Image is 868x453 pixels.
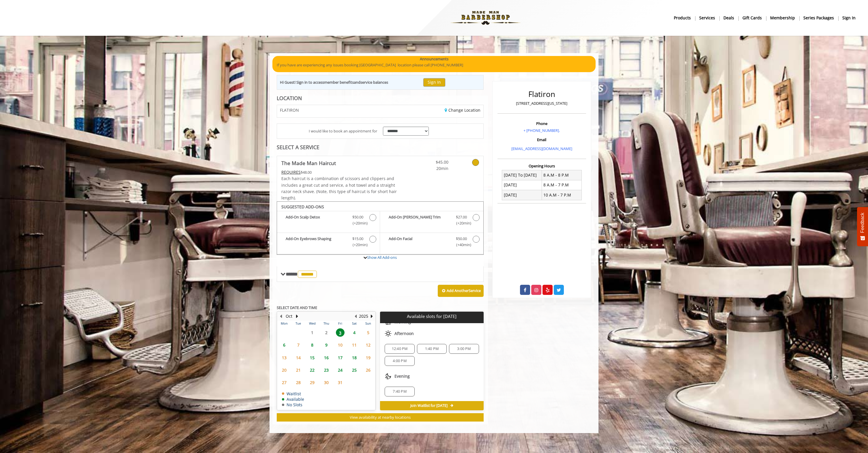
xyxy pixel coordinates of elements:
span: 6 [280,341,289,349]
td: Select day20 [277,364,291,376]
span: 25 [350,366,359,374]
td: Select day3 [333,326,347,339]
span: $45.00 [414,159,448,165]
span: 15 [308,353,317,362]
span: 4:00 PM [393,359,406,363]
b: Add-On Scalp Detox [286,214,347,226]
span: 13 [280,353,289,362]
span: 19 [364,353,373,362]
button: Feedback - Show survey [857,207,868,246]
label: Add-On Facial [383,236,480,249]
span: 8 [308,341,317,349]
span: 31 [336,378,345,387]
span: Feedback [860,213,865,233]
h3: Phone [499,121,585,126]
label: Add-On Scalp Detox [280,214,377,228]
span: 7:40 PM [393,389,406,394]
span: $15.00 [352,236,363,242]
span: 11 [350,341,359,349]
span: 12 [364,341,373,349]
b: Add-On [PERSON_NAME] Trim [389,214,450,226]
span: (+40min ) [453,242,470,248]
span: 5 [364,328,373,337]
div: Hi Guest! Sign in to access and [280,79,388,85]
span: 20min [414,165,448,172]
div: 1:40 PM [417,344,447,354]
td: Select day8 [305,339,319,351]
button: Add AnotherService [438,285,484,297]
span: 1:40 PM [425,347,439,351]
b: SUGGESTED ADD-ONS [281,204,324,209]
button: Sign In [423,78,445,87]
span: (+20min ) [349,220,366,226]
td: Select day28 [291,376,305,389]
td: Select day26 [361,364,375,376]
td: [DATE] To [DATE] [502,170,542,180]
td: 8 A.M - 8 P.M [542,170,581,180]
h2: Flatiron [499,90,585,98]
h3: Opening Hours [497,164,586,168]
h3: Email [499,138,585,142]
p: Available slots for [DATE] [382,314,481,319]
td: Select day12 [361,339,375,351]
td: Select day23 [319,364,333,376]
span: 14 [294,353,303,362]
b: sign in [842,15,856,21]
div: 3:00 PM [449,344,479,354]
td: [DATE] [502,180,542,190]
button: Previous Month [278,313,283,319]
td: 10 A.M - 7 P.M [542,190,581,200]
a: Gift cardsgift cards [738,14,766,22]
button: Previous Year [353,313,358,319]
span: 10 [336,341,345,349]
div: The Made Man Haircut Add-onS [277,201,484,255]
b: The Made Man Haircut [281,159,336,167]
th: Sat [347,321,361,326]
b: gift cards [742,15,762,21]
span: $27.00 [456,214,467,220]
span: FLATIRON [280,108,299,112]
span: I would like to book an appointment for [309,128,377,134]
span: 3:00 PM [457,347,471,351]
span: Evening [394,374,410,379]
span: 20 [280,366,289,374]
td: Select day29 [305,376,319,389]
span: 23 [322,366,331,374]
th: Fri [333,321,347,326]
th: Tue [291,321,305,326]
b: Announcements [420,56,448,62]
b: Add-On Facial [389,236,450,248]
button: 2025 [359,313,368,319]
td: 8 A.M - 7 P.M [542,180,581,190]
span: 21 [294,366,303,374]
span: 3 [336,328,345,337]
a: + [PHONE_NUMBER]. [523,128,560,133]
td: Select day5 [361,326,375,339]
span: (+20min ) [453,220,470,226]
td: Select day4 [347,326,361,339]
span: 26 [364,366,373,374]
span: 9 [322,341,331,349]
td: Select day15 [305,351,319,364]
b: service balances [360,80,388,85]
b: Membership [770,15,795,21]
span: (+20min ) [349,242,366,248]
label: Add-On Beard Trim [383,214,480,228]
a: DealsDeals [719,14,738,22]
td: Select day9 [319,339,333,351]
span: 28 [294,378,303,387]
td: Select day18 [347,351,361,364]
td: Select day16 [319,351,333,364]
a: ServicesServices [695,14,719,22]
td: Select day24 [333,364,347,376]
button: Next Month [295,313,299,319]
img: afternoon slots [385,330,392,337]
button: Oct [286,313,292,319]
span: 17 [336,353,345,362]
b: Series packages [803,15,834,21]
a: Change Location [445,107,480,113]
b: Deals [723,15,734,21]
td: Waitlist [282,392,304,396]
span: $50.00 [456,236,467,242]
td: Select day31 [333,376,347,389]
